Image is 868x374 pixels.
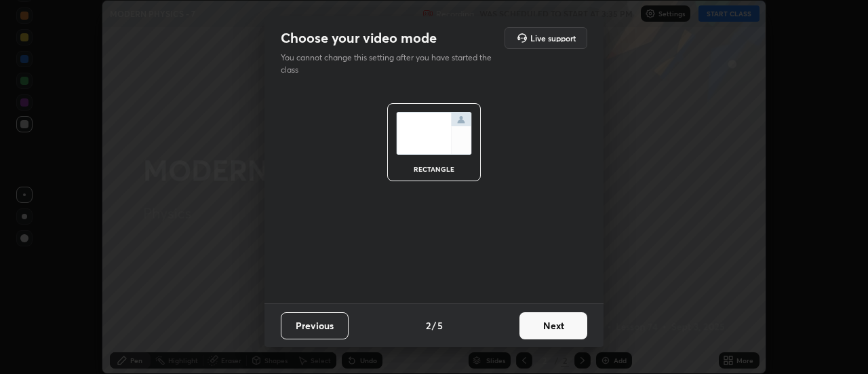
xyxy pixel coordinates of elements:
p: You cannot change this setting after you have started the class [281,52,500,76]
h4: 5 [437,318,443,333]
h4: / [432,318,436,333]
img: normalScreenIcon.ae25ed63.svg [396,112,472,155]
h2: Choose your video mode [281,29,437,47]
h4: 2 [426,318,431,333]
h5: Live support [530,34,576,42]
button: Previous [281,312,349,339]
div: rectangle [407,166,461,172]
button: Next [519,312,587,339]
